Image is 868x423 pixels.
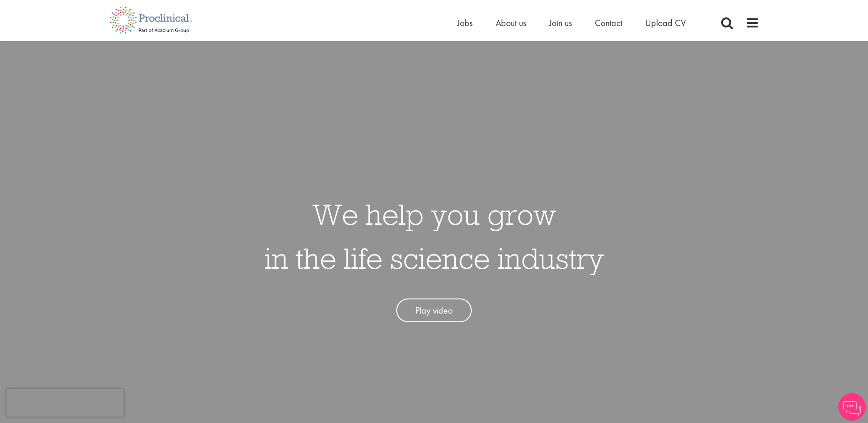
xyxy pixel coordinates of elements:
a: Contact [595,17,622,29]
a: Play video [396,298,472,323]
h1: We help you grow in the life science industry [264,192,604,280]
a: About us [496,17,526,29]
img: Chatbot [838,393,866,421]
a: Join us [549,17,572,29]
a: Jobs [457,17,473,29]
a: Upload CV [645,17,686,29]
